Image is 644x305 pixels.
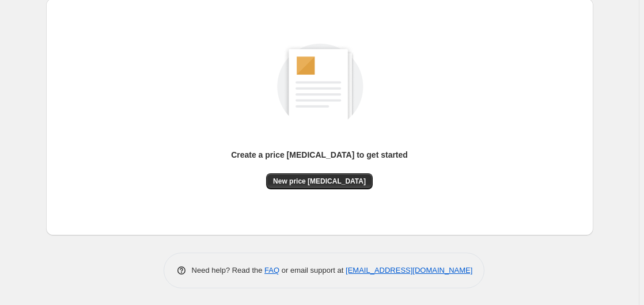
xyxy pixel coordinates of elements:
[346,266,472,274] a: [EMAIL_ADDRESS][DOMAIN_NAME]
[264,266,279,274] a: FAQ
[279,266,346,274] span: or email support at
[231,149,408,161] p: Create a price [MEDICAL_DATA] to get started
[273,177,366,186] span: New price [MEDICAL_DATA]
[266,173,373,189] button: New price [MEDICAL_DATA]
[192,266,265,274] span: Need help? Read the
